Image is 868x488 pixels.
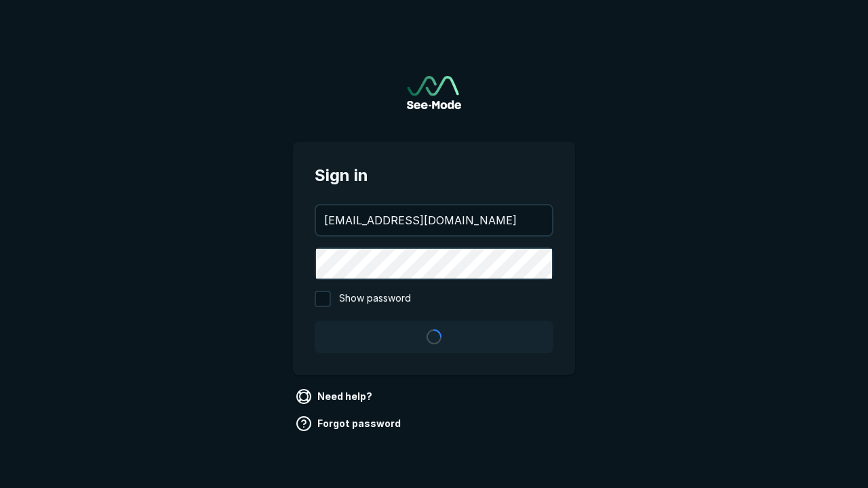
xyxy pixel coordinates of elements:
img: See-Mode Logo [407,76,461,109]
a: Forgot password [293,413,406,434]
span: Show password [339,291,411,307]
a: Go to sign in [407,76,461,109]
input: your@email.com [316,205,552,235]
span: Sign in [315,163,553,188]
a: Need help? [293,386,378,407]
